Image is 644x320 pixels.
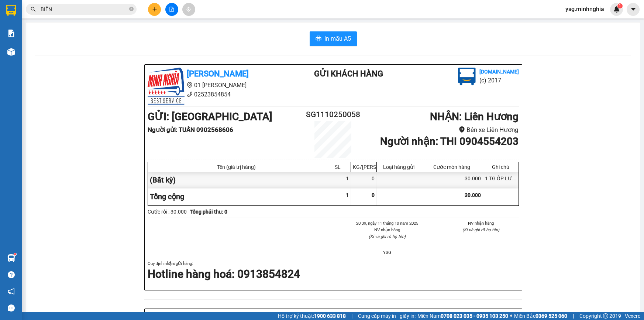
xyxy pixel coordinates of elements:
button: caret-down [627,3,640,16]
h2: SG1110250058 [302,109,364,121]
div: 1 [325,172,351,188]
span: Hỗ trợ kỹ thuật: [278,312,346,320]
img: warehouse-icon [7,48,15,56]
li: 01 [PERSON_NAME] [148,81,285,90]
span: close-circle [129,7,134,11]
div: Quy định nhận/gửi hàng : [148,260,519,282]
div: Cước rồi : 30.000 [148,208,187,216]
button: plus [148,3,161,16]
img: icon-new-feature [613,6,620,13]
span: Tổng cộng [150,192,184,201]
sup: 1 [617,3,623,8]
strong: 0369 525 060 [535,313,567,319]
span: | [351,312,352,320]
span: Cung cấp máy in - giấy in: [358,312,416,320]
span: | [573,312,574,320]
b: [DOMAIN_NAME] [479,69,519,75]
sup: 1 [14,253,16,255]
b: Gửi khách hàng [314,69,383,78]
span: 1 [346,192,349,198]
li: YSG [349,249,426,256]
i: (Kí và ghi rõ họ tên) [462,227,499,232]
span: file-add [169,7,174,12]
span: environment [187,82,193,88]
img: logo-vxr [6,5,16,16]
span: message [8,304,15,312]
span: plus [152,7,157,12]
div: Tên (giá trị hàng) [150,164,323,170]
i: (Kí và ghi rõ họ tên) [369,234,406,239]
div: Cước món hàng [423,164,481,170]
li: NV nhận hàng [349,227,426,233]
li: 20:39, ngày 11 tháng 10 năm 2025 [349,220,426,227]
div: 30.000 [421,172,483,188]
span: environment [459,126,465,133]
input: Tìm tên, số ĐT hoặc mã đơn [41,5,128,13]
span: question-circle [8,271,15,278]
b: Người gửi : TUẤN 0902568606 [148,126,233,133]
li: (c) 2017 [479,76,519,85]
span: aim [186,7,191,12]
strong: Hotline hàng hoá: 0913854824 [148,268,300,280]
span: printer [316,35,321,42]
span: 1 [619,3,621,8]
strong: 1900 633 818 [314,313,346,319]
span: ysg.minhnghia [559,4,610,14]
span: ⚪️ [510,314,512,317]
span: copyright [603,313,608,319]
div: KG/[PERSON_NAME] [353,164,375,170]
b: [PERSON_NAME] [187,69,249,78]
b: NHẬN : Liên Hương [430,110,519,123]
span: notification [8,288,15,295]
div: Loại hàng gửi [379,164,419,170]
span: Miền Bắc [514,312,567,320]
span: 30.000 [465,192,481,198]
img: warehouse-icon [7,254,15,262]
li: Bến xe Liên Hương [364,125,519,135]
li: 02523854854 [148,90,285,99]
div: (Bất kỳ) [148,172,325,188]
div: 0 [351,172,377,188]
span: search [31,7,36,12]
button: printerIn mẫu A5 [310,31,357,46]
b: Tổng phải thu: 0 [190,209,227,215]
img: solution-icon [7,30,15,37]
span: 0 [372,192,375,198]
b: Người nhận : THI 0904554203 [380,135,519,147]
strong: 0708 023 035 - 0935 103 250 [441,313,508,319]
li: NV nhận hàng [443,220,519,227]
span: caret-down [630,6,637,13]
span: In mẫu A5 [324,34,351,43]
div: SL [327,164,349,170]
b: GỬI : [GEOGRAPHIC_DATA] [148,110,272,123]
div: 1 TG ỐP LƯNG [483,172,519,188]
div: Ghi chú [485,164,517,170]
img: logo.jpg [458,68,476,85]
span: phone [187,91,193,97]
span: close-circle [129,6,134,13]
span: Miền Nam [417,312,508,320]
img: logo.jpg [148,68,185,105]
button: aim [182,3,195,16]
button: file-add [165,3,178,16]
